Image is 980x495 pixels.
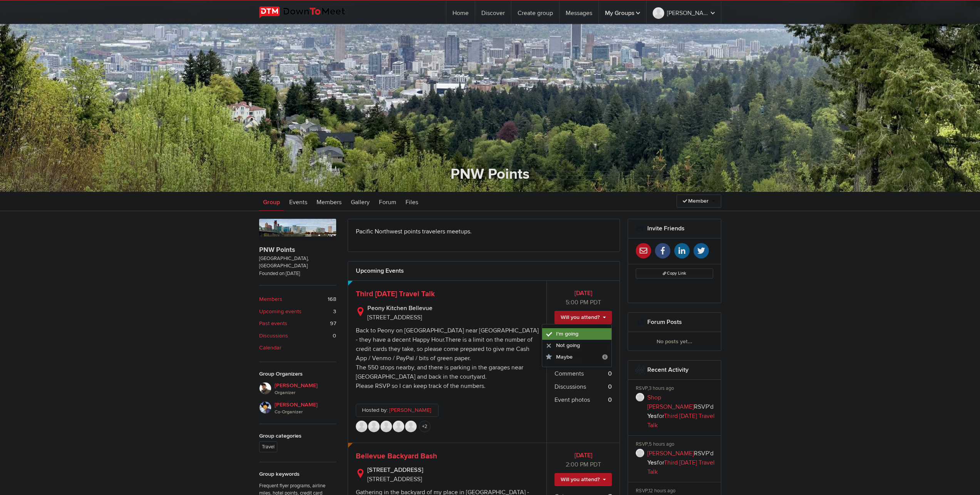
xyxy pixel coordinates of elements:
span: America/Los_Angeles [590,461,601,468]
span: Forum [379,198,396,206]
a: Upcoming events 3 [259,307,336,316]
span: 97 [330,319,336,328]
span: 3 hours ago [649,385,674,391]
a: Discover [475,1,511,24]
div: Group categories [259,432,336,440]
a: Create group [511,1,559,24]
span: Group [263,198,280,206]
img: Stefan Krasowski [259,382,271,394]
b: 0 [608,369,612,378]
span: 0 [333,332,336,340]
a: [PERSON_NAME] [647,450,694,457]
span: Founded on [DATE] [259,270,336,277]
button: Copy Link [636,268,713,279]
b: 0 [608,395,612,404]
img: AaronN [393,421,404,432]
a: [PERSON_NAME]Organizer [259,382,336,397]
b: Yes [647,459,657,466]
span: [STREET_ADDRESS] [367,314,422,321]
a: +2 [419,421,431,432]
span: [PERSON_NAME] [275,381,336,397]
span: [PERSON_NAME] [275,401,336,416]
span: [GEOGRAPHIC_DATA], [GEOGRAPHIC_DATA] [259,255,336,270]
b: [DATE] [554,289,612,298]
span: Files [405,198,418,206]
a: Maybe [542,351,611,363]
span: Copy Link [663,271,686,276]
div: Back to Peony on [GEOGRAPHIC_DATA] near [GEOGRAPHIC_DATA] - they have a decent Happy Hour.There i... [356,327,539,399]
img: Ralph Albert [368,421,380,432]
div: RSVP, [636,385,715,393]
a: Events [285,192,311,211]
img: DownToMeet [259,7,357,18]
span: 3 [333,307,336,316]
a: Discussions 0 [259,332,336,340]
span: Event photos [554,395,590,404]
a: Bellevue Backyard Bash [356,451,437,461]
a: Group [259,192,284,211]
b: Yes [647,412,657,420]
a: Third [DATE] Travel Talk [647,459,715,476]
a: Third [DATE] Travel Talk [647,412,715,429]
div: Group Organizers [259,370,336,378]
img: Rick Choi (buschoi) [380,421,392,432]
a: [PERSON_NAME] [389,406,431,414]
a: Files [402,192,422,211]
div: RSVP, [636,441,715,449]
a: Shop [PERSON_NAME] [647,394,694,411]
a: Members [313,192,345,211]
b: [DATE] [554,451,612,460]
div: No posts yet... [628,332,721,351]
span: 168 [328,295,336,304]
a: Member [677,195,721,208]
span: Discussions [554,382,586,391]
a: Forum [375,192,400,211]
h2: Recent Activity [636,361,713,379]
span: Comments [554,369,584,378]
a: Calendar [259,344,336,352]
i: Co-Organizer [275,409,336,416]
a: My Groups [599,1,646,24]
p: RSVP'd for [647,449,715,477]
p: Hosted by: [356,404,439,417]
a: Past events 97 [259,319,336,328]
a: Third [DATE] Travel Talk [356,289,435,299]
a: [PERSON_NAME] [647,1,721,24]
a: Home [446,1,475,24]
span: 5:00 PM [566,299,588,306]
span: Gallery [351,198,370,206]
a: [PERSON_NAME]Co-Organizer [259,397,336,416]
p: Pacific Northwest points travelers meetups. [356,227,612,236]
b: Peony Kitchen Bellevue [367,304,539,313]
span: Members [317,198,342,206]
b: Discussions [259,332,288,340]
a: Gallery [347,192,374,211]
img: Dave Nuttall [259,401,271,414]
b: [STREET_ADDRESS] [367,465,539,475]
h2: Upcoming Events [356,262,612,280]
img: Shop R J [356,421,367,432]
div: Group keywords [259,470,336,478]
a: Members 168 [259,295,336,304]
span: Events [289,198,307,206]
a: Messages [560,1,598,24]
span: America/Los_Angeles [590,299,601,306]
span: 5 hours ago [649,441,674,447]
a: I'm going [542,328,611,340]
b: Upcoming events [259,307,302,316]
a: Will you attend? [554,311,612,324]
img: PNW Points [259,219,336,237]
b: Members [259,295,282,304]
b: 0 [608,382,612,391]
b: Past events [259,319,287,328]
span: 12 hours ago [648,488,675,494]
a: Not going [542,340,611,351]
a: Will you attend? [554,473,612,486]
a: Forum Posts [647,318,682,326]
h2: Invite Friends [636,219,713,238]
b: Calendar [259,344,281,352]
span: 2:00 PM [566,461,588,468]
img: Tim Ritsema [405,421,417,432]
